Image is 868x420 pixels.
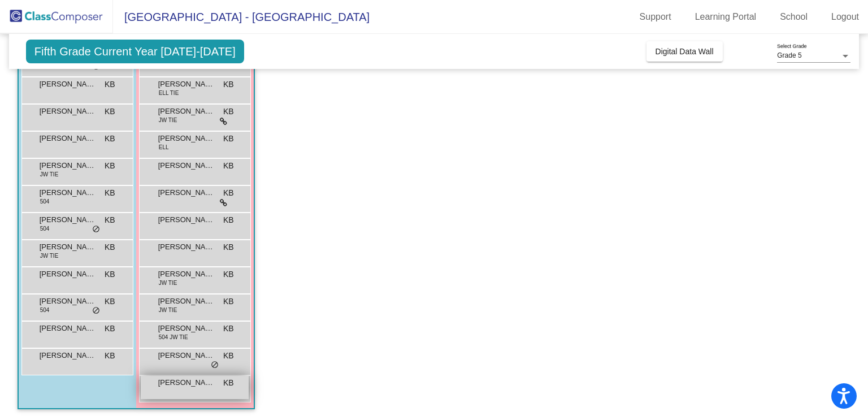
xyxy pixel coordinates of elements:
[105,187,115,199] span: KB
[105,241,115,253] span: KB
[159,89,179,97] span: ELL TIE
[223,296,234,308] span: KB
[158,133,215,144] span: [PERSON_NAME]
[40,296,96,307] span: [PERSON_NAME]
[40,170,59,179] span: JW TIE
[105,106,115,118] span: KB
[631,8,680,26] a: Support
[158,269,215,280] span: [PERSON_NAME]
[159,116,177,124] span: JW TIE
[40,79,96,90] span: [PERSON_NAME] [PERSON_NAME]
[40,106,96,117] span: [PERSON_NAME]
[159,306,177,314] span: JW TIE
[686,8,766,26] a: Learning Portal
[646,41,723,62] button: Digital Data Wall
[158,106,215,117] span: [PERSON_NAME]
[822,8,868,26] a: Logout
[223,269,234,280] span: KB
[40,133,96,144] span: [PERSON_NAME]
[40,269,96,280] span: [PERSON_NAME]
[158,187,215,198] span: [PERSON_NAME]
[771,8,817,26] a: School
[223,350,234,362] span: KB
[158,241,215,253] span: [PERSON_NAME]
[223,79,234,90] span: KB
[113,8,370,26] span: [GEOGRAPHIC_DATA] - [GEOGRAPHIC_DATA]
[223,187,234,199] span: KB
[158,323,215,334] span: [PERSON_NAME]
[223,241,234,253] span: KB
[40,187,96,198] span: [PERSON_NAME]
[223,214,234,226] span: KB
[40,252,59,260] span: JW TIE
[105,323,115,335] span: KB
[40,214,96,226] span: [PERSON_NAME]
[105,133,115,145] span: KB
[105,79,115,90] span: KB
[105,350,115,362] span: KB
[158,350,215,361] span: [PERSON_NAME]
[40,197,50,206] span: 504
[105,296,115,308] span: KB
[105,269,115,280] span: KB
[159,279,177,287] span: JW TIE
[159,333,188,341] span: 504 JW TIE
[40,160,96,171] span: [PERSON_NAME]
[223,106,234,118] span: KB
[40,350,96,361] span: [PERSON_NAME]
[40,306,50,314] span: 504
[40,224,50,233] span: 504
[223,133,234,145] span: KB
[777,51,801,59] span: Grade 5
[159,143,169,151] span: ELL
[656,47,714,56] span: Digital Data Wall
[223,160,234,172] span: KB
[158,79,215,90] span: [PERSON_NAME]
[158,377,215,388] span: [PERSON_NAME]
[26,40,244,63] span: Fifth Grade Current Year [DATE]-[DATE]
[158,160,215,171] span: [PERSON_NAME]
[223,323,234,335] span: KB
[158,214,215,226] span: [PERSON_NAME] Guadagnino
[40,241,96,253] span: [PERSON_NAME]
[40,323,96,334] span: [PERSON_NAME]
[105,160,115,172] span: KB
[158,296,215,307] span: [PERSON_NAME]
[92,225,100,234] span: do_not_disturb_alt
[223,377,234,389] span: KB
[92,306,100,315] span: do_not_disturb_alt
[105,214,115,226] span: KB
[211,361,219,370] span: do_not_disturb_alt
